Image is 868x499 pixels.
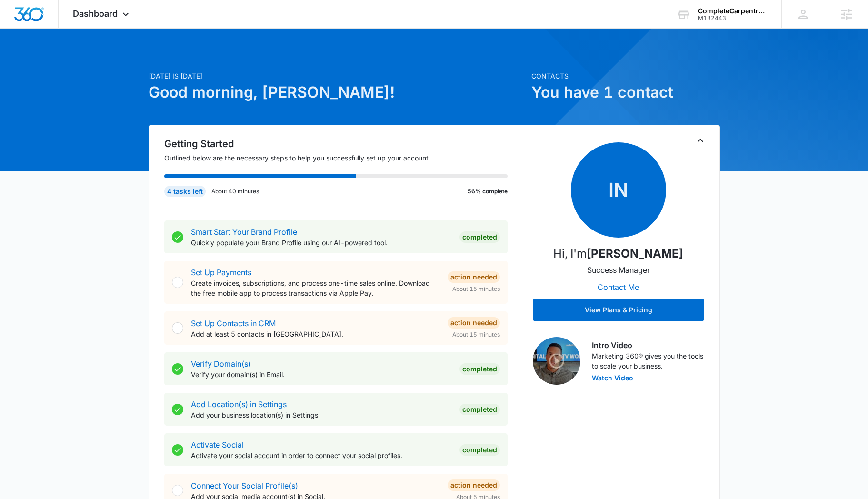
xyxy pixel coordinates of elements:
[191,369,452,379] p: Verify your domain(s) in Email.
[459,363,500,375] div: Completed
[149,71,526,81] p: [DATE] is [DATE]
[191,319,276,328] a: Set Up Contacts in CRM
[571,142,666,238] span: IN
[588,276,649,299] button: Contact Me
[452,285,500,293] span: About 15 minutes
[553,245,683,262] p: Hi, I'm
[149,81,526,104] h1: Good morning, [PERSON_NAME]!
[191,481,298,490] a: Connect Your Social Profile(s)
[191,268,251,277] a: Set Up Payments
[448,271,500,283] div: Action Needed
[191,329,440,339] p: Add at least 5 contacts in [GEOGRAPHIC_DATA].
[191,399,287,409] a: Add Location(s) in Settings
[191,410,452,420] p: Add your business location(s) in Settings.
[191,440,244,449] a: Activate Social
[164,186,206,197] div: 4 tasks left
[592,351,704,371] p: Marketing 360® gives you the tools to scale your business.
[191,278,440,298] p: Create invoices, subscriptions, and process one-time sales online. Download the free mobile app t...
[531,81,720,104] h1: You have 1 contact
[211,187,259,196] p: About 40 minutes
[448,317,500,329] div: Action Needed
[191,227,297,237] a: Smart Start Your Brand Profile
[587,247,683,260] strong: [PERSON_NAME]
[468,187,508,196] p: 56% complete
[695,135,706,146] button: Toggle Collapse
[698,15,768,21] div: account id
[191,359,251,369] a: Verify Domain(s)
[592,339,704,351] h3: Intro Video
[698,7,768,15] div: account name
[592,375,633,381] button: Watch Video
[531,71,720,81] p: Contacts
[533,299,704,321] button: View Plans & Pricing
[164,153,519,163] p: Outlined below are the necessary steps to help you successfully set up your account.
[459,231,500,243] div: Completed
[191,450,452,460] p: Activate your social account in order to connect your social profiles.
[73,9,118,19] span: Dashboard
[459,444,500,456] div: Completed
[459,404,500,415] div: Completed
[191,238,452,248] p: Quickly populate your Brand Profile using our AI-powered tool.
[533,337,580,385] img: Intro Video
[587,264,650,276] p: Success Manager
[452,330,500,339] span: About 15 minutes
[448,479,500,491] div: Action Needed
[164,137,519,151] h2: Getting Started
